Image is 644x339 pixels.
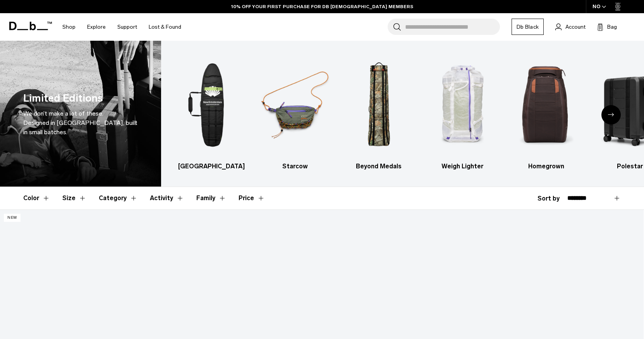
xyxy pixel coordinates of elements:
[196,187,226,209] button: Toggle Filter
[231,3,413,10] a: 10% OFF YOUR FIRST PURCHASE FOR DB [DEMOGRAPHIC_DATA] MEMBERS
[344,52,414,171] li: 3 / 6
[62,13,76,41] a: Shop
[555,22,586,31] a: Account
[428,52,498,158] img: Db
[177,162,247,171] h3: [GEOGRAPHIC_DATA]
[344,162,414,171] h3: Beyond Medals
[57,13,187,41] nav: Main Navigation
[428,162,498,171] h3: Weigh Lighter
[177,52,247,171] li: 1 / 6
[177,52,247,158] img: Db
[601,105,621,125] div: Next slide
[597,22,617,31] button: Bag
[177,52,247,171] a: Db [GEOGRAPHIC_DATA]
[260,52,330,158] img: Db
[99,187,137,209] button: Toggle Filter
[4,214,21,222] p: New
[512,19,544,35] a: Db Black
[511,162,581,171] h3: Homegrown
[511,52,581,171] a: Db Homegrown
[607,23,617,31] span: Bag
[87,13,106,41] a: Explore
[260,52,330,171] li: 2 / 6
[344,52,414,171] a: Db Beyond Medals
[428,52,498,171] a: Db Weigh Lighter
[62,187,86,209] button: Toggle Filter
[260,52,330,171] a: Db Starcow
[428,52,498,171] li: 4 / 6
[565,23,586,31] span: Account
[511,52,581,158] img: Db
[23,109,138,137] p: We don’t make a lot of these. Designed in [GEOGRAPHIC_DATA], built in small batches.
[260,162,330,171] h3: Starcow
[117,13,137,41] a: Support
[150,187,184,209] button: Toggle Filter
[239,187,265,209] button: Toggle Price
[23,90,103,106] h1: Limited Editions
[149,13,181,41] a: Lost & Found
[344,52,414,158] img: Db
[23,187,50,209] button: Toggle Filter
[511,52,581,171] li: 5 / 6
